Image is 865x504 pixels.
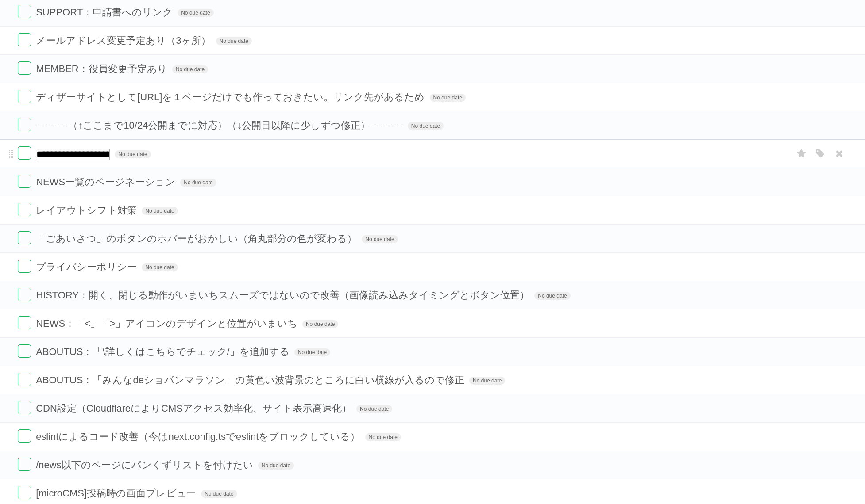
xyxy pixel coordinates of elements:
[142,263,178,271] span: No due date
[36,261,139,272] span: プライバシーポリシー
[365,433,401,441] span: No due date
[36,374,467,386] span: ABOUTUS：「みんなdeショパンマラソン」の黄色い波背景のところに白い横線が入るので修正
[18,175,31,188] label: Done
[18,316,31,329] label: Done
[793,146,810,161] label: Star task
[18,5,31,18] label: Done
[18,33,31,46] label: Done
[18,118,31,131] label: Done
[18,401,31,414] label: Done
[469,377,505,385] span: No due date
[408,122,444,130] span: No due date
[302,320,338,328] span: No due date
[36,7,175,18] span: SUPPORT：申請書へのリンク
[362,235,398,243] span: No due date
[36,233,359,244] span: 「ごあいさつ」のボタンのホバーがおかしい（角丸部分の色が変わる）
[36,92,427,103] span: ディザーサイトとして[URL]を１ページだけでも作っておきたい。リンク先があるため
[18,429,31,443] label: Done
[18,458,31,471] label: Done
[18,260,31,273] label: Done
[18,373,31,386] label: Done
[36,63,170,74] span: MEMBER：役員変更予定あり
[36,459,255,470] span: /news以下のページにパンくずリストを付けたい
[36,488,198,499] span: [microCMS]投稿時の画面プレビュー
[36,318,300,329] span: NEWS：「<」「>」アイコンのデザインと位置がいまいち
[356,405,392,413] span: No due date
[18,203,31,216] label: Done
[172,65,208,73] span: No due date
[36,403,354,414] span: CDN設定（CloudflareによりCMSアクセス効率化、サイト表示高速化）
[294,348,330,356] span: No due date
[18,344,31,358] label: Done
[216,37,252,45] span: No due date
[18,61,31,75] label: Done
[178,9,213,17] span: No due date
[18,231,31,244] label: Done
[36,120,405,131] span: ----------（↑ここまで10/24公開までに対応）（↓公開日以降に少しずつ修正）----------
[36,431,362,442] span: eslintによるコード改善（今はnext.config.tsでeslintをブロックしている）
[430,94,466,102] span: No due date
[142,207,178,215] span: No due date
[258,462,294,470] span: No due date
[18,486,31,499] label: Done
[18,146,31,160] label: Done
[201,490,237,498] span: No due date
[36,290,532,301] span: HISTORY：開く、閉じる動作がいまいちスムーズではないので改善（画像読み込みタイミングとボタン位置）
[18,288,31,301] label: Done
[36,35,213,46] span: メールアドレス変更予定あり（3ヶ所）
[36,346,292,357] span: ABOUTUS：「\詳しくはこちらでチェック/」を追加する
[18,90,31,103] label: Done
[534,292,570,300] span: No due date
[36,176,178,187] span: NEWS一覧のページネーション
[115,150,151,158] span: No due date
[180,179,216,187] span: No due date
[36,205,139,216] span: レイアウトシフト対策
